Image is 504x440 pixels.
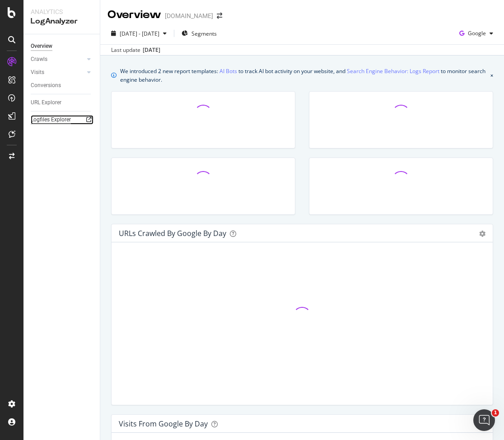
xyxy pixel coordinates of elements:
[31,115,71,125] div: Logfiles Explorer
[31,16,93,27] div: LogAnalyzer
[111,66,493,84] div: info banner
[31,68,84,77] a: Visits
[178,26,220,41] button: Segments
[219,66,237,76] a: AI Bots
[120,30,159,37] span: [DATE] - [DATE]
[143,46,160,54] div: [DATE]
[492,409,499,417] span: 1
[468,29,486,37] span: Google
[31,42,93,51] a: Overview
[31,42,52,51] div: Overview
[111,46,160,54] div: Last update
[488,65,495,86] button: close banner
[473,409,495,431] iframe: Intercom live chat
[217,13,222,19] div: arrow-right-arrow-left
[31,55,84,64] a: Crawls
[31,115,93,125] a: Logfiles Explorer
[191,30,217,37] span: Segments
[31,81,61,90] div: Conversions
[479,231,485,237] div: gear
[165,11,213,20] div: [DOMAIN_NAME]
[456,26,497,41] button: Google
[31,81,93,90] a: Conversions
[31,98,93,107] a: URL Explorer
[347,66,439,76] a: Search Engine Behavior: Logs Report
[119,419,208,428] div: Visits from Google by day
[107,26,170,41] button: [DATE] - [DATE]
[120,66,487,84] div: We introduced 2 new report templates: to track AI bot activity on your website, and to monitor se...
[31,7,93,16] div: Analytics
[31,55,47,64] div: Crawls
[31,98,61,107] div: URL Explorer
[107,7,161,23] div: Overview
[119,229,226,238] div: URLs Crawled by Google by day
[31,68,44,77] div: Visits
